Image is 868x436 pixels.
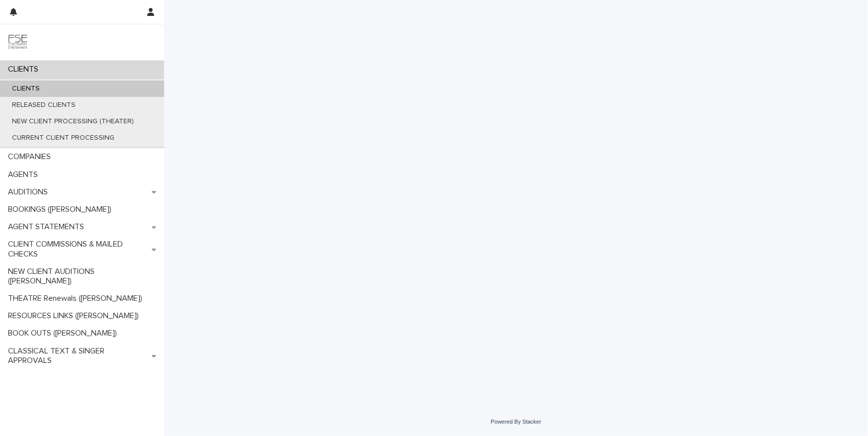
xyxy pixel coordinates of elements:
[8,32,28,52] img: 9JgRvJ3ETPGCJDhvPVA5
[4,170,46,179] p: AGENTS
[4,187,56,197] p: AUDITIONS
[4,222,92,232] p: AGENT STATEMENTS
[4,240,152,259] p: CLIENT COMMISSIONS & MAILED CHECKS
[4,205,119,214] p: BOOKINGS ([PERSON_NAME])
[4,85,48,93] p: CLIENTS
[4,329,125,338] p: BOOK OUTS ([PERSON_NAME])
[4,152,59,162] p: COMPANIES
[491,419,541,425] a: Powered By Stacker
[4,134,122,142] p: CURRENT CLIENT PROCESSING
[4,117,142,126] p: NEW CLIENT PROCESSING (THEATER)
[4,294,150,303] p: THEATRE Renewals ([PERSON_NAME])
[4,101,84,109] p: RELEASED CLIENTS
[4,311,147,321] p: RESOURCES LINKS ([PERSON_NAME])
[4,65,46,74] p: CLIENTS
[4,347,152,365] p: CLASSICAL TEXT & SINGER APPROVALS
[4,267,164,286] p: NEW CLIENT AUDITIONS ([PERSON_NAME])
